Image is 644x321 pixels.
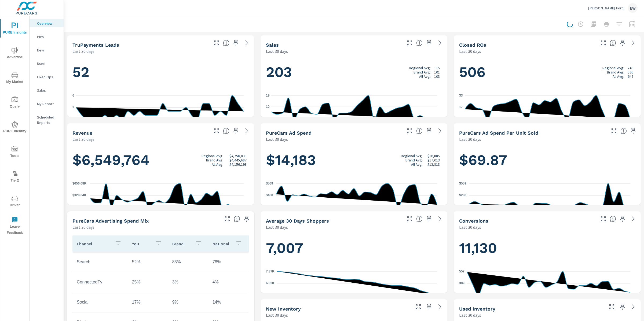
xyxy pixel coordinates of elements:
[72,42,119,48] h5: truPayments Leads
[427,162,440,167] p: $13,813
[30,46,64,54] div: New
[229,162,247,167] p: $4,156,193
[128,296,168,309] td: 17%
[2,171,28,184] span: Tier2
[2,146,28,159] span: Tools
[30,33,64,41] div: PIPA
[232,39,240,47] span: Save this to your personalized report
[266,224,288,230] p: Last 30 days
[416,128,423,134] span: Total cost of media for all PureCars channels for the selected dealership group over the selected...
[2,23,28,36] span: PURE Insights
[599,215,608,223] button: Make Fullscreen
[405,158,423,162] p: Brand Avg:
[401,154,423,158] p: Regional Avg:
[242,127,251,135] a: See more details in report
[459,218,488,224] h5: Conversions
[72,48,94,54] p: Last 30 days
[628,66,633,70] p: 749
[229,158,247,162] p: $4,445,687
[37,21,59,26] p: Overview
[405,39,414,47] button: Make Fullscreen
[436,215,444,223] a: See more details in report
[266,269,275,273] text: 7.87K
[459,269,464,273] text: 557
[434,70,440,74] p: 101
[2,195,28,208] span: Driver
[72,224,94,230] p: Last 30 days
[266,63,442,81] h1: 203
[436,302,444,311] a: See more details in report
[168,296,208,309] td: 9%
[212,162,223,167] p: All Avg:
[30,100,64,108] div: My Report
[213,241,231,246] p: National
[72,151,249,169] h1: $6,549,764
[629,302,638,311] a: See more details in report
[72,130,92,136] h5: Revenue
[405,215,414,223] button: Make Fullscreen
[229,154,247,158] p: $4,750,833
[2,217,28,236] span: Leave Feedback
[2,72,28,85] span: My Market
[436,39,444,47] a: See more details in report
[434,74,440,79] p: 103
[459,151,635,169] h1: $69.87
[459,224,481,230] p: Last 30 days
[459,239,635,257] h1: 11,130
[37,74,59,80] p: Fixed Ops
[266,193,273,197] text: $460
[208,296,248,309] td: 14%
[72,63,249,81] h1: 52
[629,39,638,47] a: See more details in report
[459,136,481,142] p: Last 30 days
[72,275,128,289] td: ConnectedTv
[613,74,624,79] p: All Avg:
[608,302,616,311] button: Make Fullscreen
[37,101,59,106] p: My Report
[459,93,463,97] text: 33
[266,42,279,48] h5: Sales
[434,66,440,70] p: 115
[459,42,486,48] h5: Closed ROs
[266,218,329,224] h5: Average 30 Days Shoppers
[232,127,240,135] span: Save this to your personalized report
[72,218,149,224] h5: PureCars Advertising Spend Mix
[599,39,608,47] button: Make Fullscreen
[607,70,624,74] p: Brand Avg:
[588,6,624,10] p: [PERSON_NAME] Ford
[223,215,232,223] button: Make Fullscreen
[629,215,638,223] a: See more details in report
[610,40,616,46] span: Number of Repair Orders Closed by the selected dealership group over the selected time range. [So...
[128,255,168,269] td: 52%
[30,19,64,27] div: Overview
[266,130,312,136] h5: PureCars Ad Spend
[610,127,618,135] button: Make Fullscreen
[459,48,481,54] p: Last 30 days
[266,136,288,142] p: Last 30 days
[208,275,248,289] td: 4%
[234,216,240,222] span: This table looks at how you compare to the amount of budget you spend per channel as opposed to y...
[0,16,29,238] div: nav menu
[628,70,633,74] p: 596
[30,60,64,68] div: Used
[2,47,28,60] span: Advertise
[425,127,433,135] span: Save this to your personalized report
[77,241,111,246] p: Channel
[266,182,273,185] text: $569
[628,74,633,79] p: 642
[266,239,442,257] h1: 7,007
[411,162,423,167] p: All Avg:
[620,128,627,134] span: Average cost of advertising per each vehicle sold at the dealer over the selected date range. The...
[459,281,464,285] text: 389
[459,130,538,136] h5: PureCars Ad Spend Per Unit Sold
[266,306,301,312] h5: New Inventory
[128,275,168,289] td: 25%
[168,255,208,269] td: 85%
[266,105,270,109] text: 10
[37,115,59,125] p: Scheduled Reports
[416,40,423,46] span: Number of vehicles sold by the dealership over the selected date range. [Source: This data is sou...
[602,66,624,70] p: Regional Avg:
[610,216,616,222] span: The number of dealer-specified goals completed by a visitor. [Source: This data is provided by th...
[416,216,423,222] span: A rolling 30 day total of daily Shoppers on the dealership website, averaged over the selected da...
[168,275,208,289] td: 3%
